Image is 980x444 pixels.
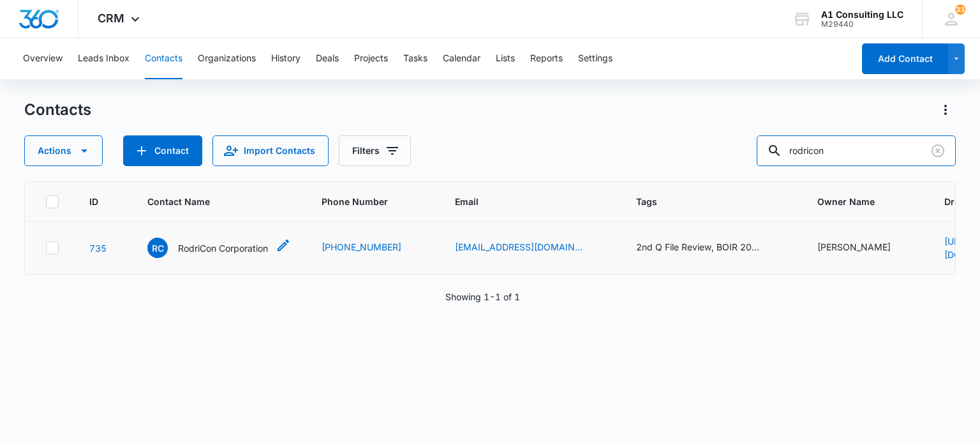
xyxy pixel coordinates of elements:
button: Contacts [145,38,182,79]
span: 33 [955,4,965,15]
div: Contact Name - RodriCon Corporation - Select to Edit Field [147,238,291,258]
button: Add Contact [862,43,948,74]
div: Tags - 2nd Q File Review, BOIR 2024, DOT/MC Client, LOYALTY CLIENT, NJ IRP CONFIGURATION, Spanish... [636,240,787,256]
span: Contact Name [147,195,272,208]
span: Tags [636,195,768,208]
button: Import Contacts [212,135,329,166]
div: Owner Name - Argelis Rodriguez - Select to Edit Field [817,240,914,256]
button: Calendar [443,38,480,79]
button: Tasks [403,38,427,79]
div: Email - argelisbrc1@gmail.com - Select to Edit Field [455,240,605,256]
button: Actions [935,100,956,120]
span: RC [147,238,168,258]
div: account id [821,20,903,29]
button: Settings [578,38,612,79]
button: Organizations [198,38,256,79]
button: Clear [928,141,948,161]
div: notifications count [955,4,965,15]
button: Add Contact [123,135,202,166]
a: [EMAIL_ADDRESS][DOMAIN_NAME] [455,240,583,254]
button: Filters [339,135,411,166]
span: ID [89,195,98,208]
div: Phone Number - 9082664501 - Select to Edit Field [322,240,424,256]
input: Search Contacts [757,135,956,166]
h1: Contacts [24,100,91,119]
button: Deals [316,38,339,79]
div: account name [821,10,903,20]
a: [PHONE_NUMBER] [322,240,401,254]
a: Navigate to contact details page for RodriCon Corporation [89,243,107,254]
p: RodriCon Corporation [178,241,268,255]
div: 2nd Q File Review, BOIR 2024, DOT/MC Client, LOYALTY CLIENT, NJ IRP CONFIGURATION, Spanish [636,240,764,254]
button: Actions [24,135,103,166]
button: Overview [23,38,63,79]
button: History [271,38,301,79]
button: Projects [354,38,388,79]
div: [PERSON_NAME] [817,240,891,254]
span: Owner Name [817,195,914,208]
button: Reports [530,38,563,79]
button: Lists [496,38,515,79]
span: Phone Number [322,195,424,208]
span: Email [455,195,587,208]
p: Showing 1-1 of 1 [445,290,520,303]
button: Leads Inbox [78,38,130,79]
span: CRM [98,11,124,25]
